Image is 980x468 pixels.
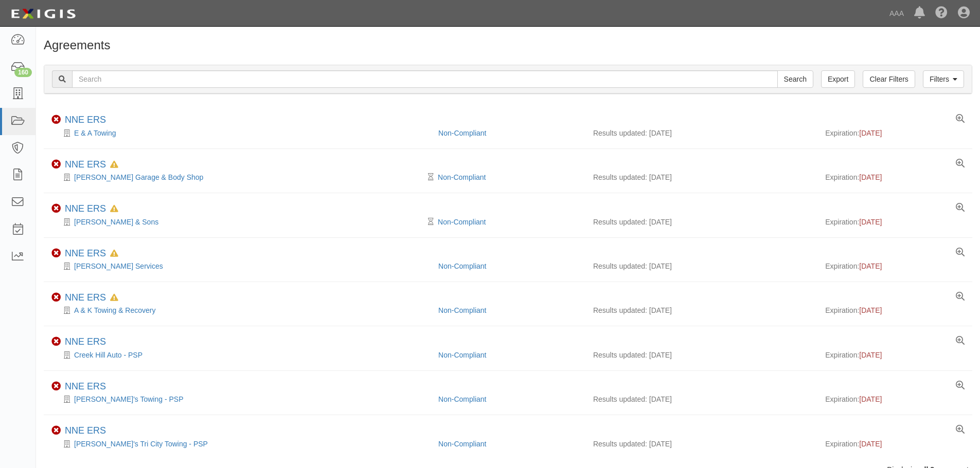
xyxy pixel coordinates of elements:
[593,350,810,360] div: Results updated: [DATE]
[956,115,965,124] a: View results summary
[65,203,106,214] a: NNE ERS
[51,172,431,182] div: Beaulieu's Garage & Body Shop
[51,249,61,258] i: Non-Compliant
[51,204,61,213] i: Non-Compliant
[65,425,106,437] div: NNE ERS
[593,261,810,271] div: Results updated: [DATE]
[72,70,778,88] input: Search
[74,262,163,270] a: [PERSON_NAME] Services
[110,294,118,302] i: In Default since 09/01/2025
[859,440,882,448] span: [DATE]
[863,70,915,88] a: Clear Filters
[438,395,486,403] a: Non-Compliant
[593,217,810,227] div: Results updated: [DATE]
[956,336,965,346] a: View results summary
[65,336,106,348] div: NNE ERS
[65,292,118,304] div: NNE ERS
[51,382,61,391] i: Non-Compliant
[825,172,965,182] div: Expiration:
[825,217,965,227] div: Expiration:
[74,395,183,403] a: [PERSON_NAME]'s Towing - PSP
[956,159,965,169] a: View results summary
[8,5,79,23] img: logo-5460c22ac91f19d4615b14bd174203de0afe785f0fc80cf4dbbc73dc1793850b.png
[593,439,810,449] div: Results updated: [DATE]
[956,248,965,257] a: View results summary
[438,129,486,137] a: Non-Compliant
[74,173,203,181] a: [PERSON_NAME] Garage & Body Shop
[74,440,208,448] a: [PERSON_NAME]'s Tri City Towing - PSP
[859,129,882,137] span: [DATE]
[65,381,106,391] a: NNE ERS
[51,217,431,227] div: Sylvio Paradis & Sons
[825,261,965,271] div: Expiration:
[51,293,61,302] i: Non-Compliant
[74,129,116,137] a: E & A Towing
[956,381,965,390] a: View results summary
[438,306,486,314] a: Non-Compliant
[14,68,32,77] div: 160
[438,173,486,181] a: Non-Compliant
[884,3,909,24] a: AAA
[593,305,810,315] div: Results updated: [DATE]
[438,218,486,226] a: Non-Compliant
[935,7,948,20] i: Help Center - Complianz
[65,248,106,258] a: NNE ERS
[438,440,486,448] a: Non-Compliant
[825,305,965,315] div: Expiration:
[825,394,965,404] div: Expiration:
[51,337,61,346] i: Non-Compliant
[110,205,118,213] i: In Default since 08/15/2025
[65,292,106,303] a: NNE ERS
[65,203,118,215] div: NNE ERS
[51,160,61,169] i: Non-Compliant
[438,262,486,270] a: Non-Compliant
[825,128,965,138] div: Expiration:
[51,426,61,435] i: Non-Compliant
[825,350,965,360] div: Expiration:
[859,351,882,359] span: [DATE]
[51,394,431,404] div: Doug's Towing - PSP
[859,173,882,181] span: [DATE]
[923,70,964,88] a: Filters
[51,439,431,449] div: Dave's Tri City Towing - PSP
[65,159,106,170] a: NNE ERS
[110,161,118,169] i: In Default since 08/15/2025
[956,292,965,302] a: View results summary
[51,128,431,138] div: E & A Towing
[438,351,486,359] a: Non-Compliant
[777,70,813,88] input: Search
[859,395,882,403] span: [DATE]
[51,305,431,315] div: A & K Towing & Recovery
[110,250,118,257] i: In Default since 08/26/2025
[74,306,155,314] a: A & K Towing & Recovery
[956,203,965,213] a: View results summary
[859,262,882,270] span: [DATE]
[593,394,810,404] div: Results updated: [DATE]
[428,218,434,226] i: Pending Review
[51,115,61,124] i: Non-Compliant
[74,351,142,359] a: Creek Hill Auto - PSP
[65,248,118,259] div: NNE ERS
[65,425,106,436] a: NNE ERS
[51,261,431,271] div: L H Morine Services
[593,128,810,138] div: Results updated: [DATE]
[51,350,431,360] div: Creek Hill Auto - PSP
[859,306,882,314] span: [DATE]
[956,425,965,435] a: View results summary
[44,39,972,52] h1: Agreements
[65,159,118,171] div: NNE ERS
[428,174,434,181] i: Pending Review
[821,70,855,88] a: Export
[65,336,106,347] a: NNE ERS
[825,439,965,449] div: Expiration:
[65,381,106,392] div: NNE ERS
[65,115,106,126] div: NNE ERS
[593,172,810,182] div: Results updated: [DATE]
[74,218,158,226] a: [PERSON_NAME] & Sons
[65,115,106,125] a: NNE ERS
[859,218,882,226] span: [DATE]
